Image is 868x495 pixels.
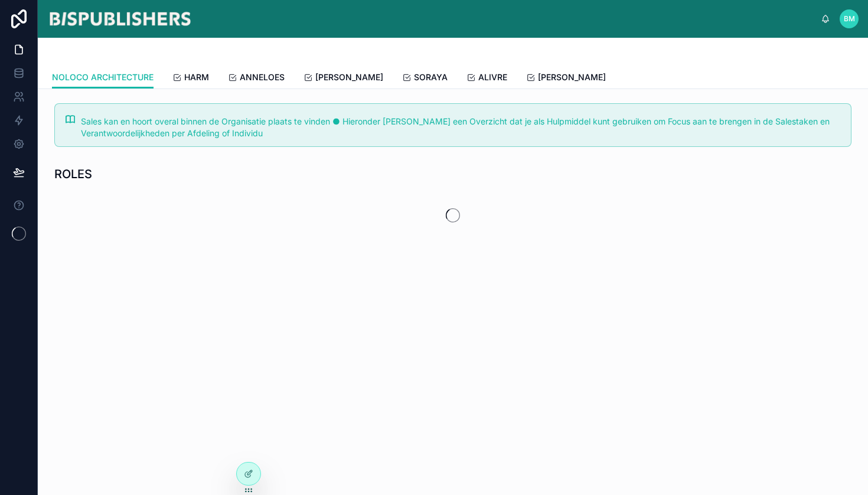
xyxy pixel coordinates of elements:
[304,67,383,90] a: [PERSON_NAME]
[414,71,448,83] span: SORAYA
[315,71,383,83] span: [PERSON_NAME]
[54,166,92,182] h1: ROLES
[402,67,448,90] a: SORAYA
[844,14,855,24] span: BM
[466,67,507,90] a: ALIVRE
[202,17,821,21] div: scrollable content
[172,67,209,90] a: HARM
[526,67,606,90] a: [PERSON_NAME]
[478,71,507,83] span: ALIVRE
[184,71,209,83] span: HARM
[81,116,841,139] div: Sales kan en hoort overal binnen de Organisatie plaats te vinden ● Hieronder vind je een Overzich...
[47,9,192,28] img: App logo
[81,116,830,138] span: Sales kan en hoort overal binnen de Organisatie plaats te vinden ● Hieronder [PERSON_NAME] een Ov...
[228,67,285,90] a: ANNELOES
[52,67,154,89] a: NOLOCO ARCHITECTURE
[52,71,154,83] span: NOLOCO ARCHITECTURE
[538,71,606,83] span: [PERSON_NAME]
[240,71,285,83] span: ANNELOES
